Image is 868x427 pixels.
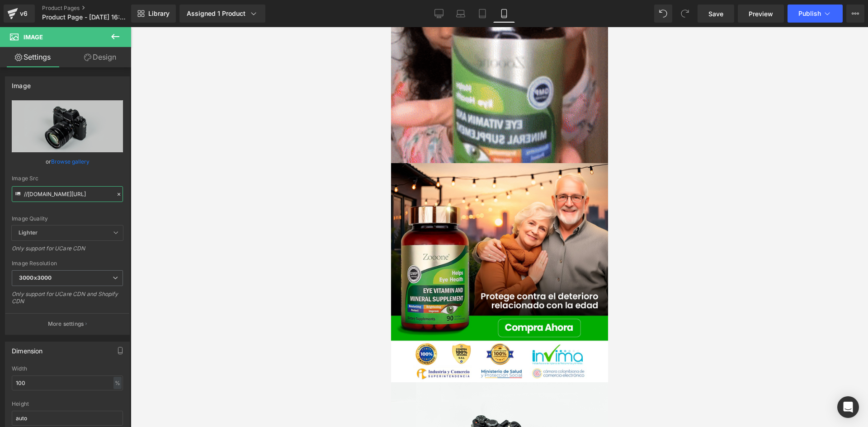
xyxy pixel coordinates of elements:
[48,320,84,328] p: More settings
[12,291,123,311] div: Only support for UCare CDN and Shopify CDN
[148,9,170,18] span: Library
[131,5,176,23] a: New Library
[12,245,123,258] div: Only support for UCare CDN
[788,5,843,23] button: Publish
[708,9,723,19] span: Save
[12,77,31,89] div: Image
[18,8,29,19] div: v6
[846,5,864,23] button: More
[12,411,123,426] input: auto
[428,5,450,23] a: Desktop
[12,366,123,372] div: Width
[5,313,129,334] button: More settings
[42,5,146,12] a: Product Pages
[42,14,129,21] span: Product Page - [DATE] 16:22:06
[187,9,258,18] div: Assigned 1 Product
[12,216,123,222] div: Image Quality
[12,260,123,267] div: Image Resolution
[12,375,123,390] input: auto
[67,47,133,67] a: Design
[738,5,784,23] a: Preview
[450,5,472,23] a: Laptop
[676,5,694,23] button: Redo
[493,5,515,23] a: Mobile
[24,33,43,41] span: Image
[749,9,773,19] span: Preview
[12,342,43,355] div: Dimension
[4,5,35,23] a: v6
[19,274,52,281] b: 3000x3000
[837,396,859,418] div: Open Intercom Messenger
[113,377,122,389] div: %
[654,5,672,23] button: Undo
[798,10,821,17] span: Publish
[12,186,123,202] input: Link
[19,229,38,236] b: Lighter
[12,401,123,407] div: Height
[472,5,493,23] a: Tablet
[51,154,90,169] a: Browse gallery
[12,157,123,166] div: or
[12,175,123,182] div: Image Src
